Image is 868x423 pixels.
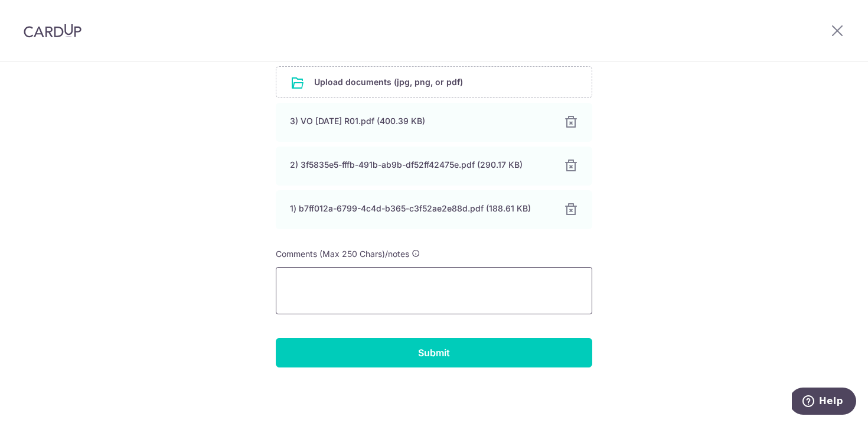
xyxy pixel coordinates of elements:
div: 2) 3f5835e5-fffb-491b-ab9b-df52ff42475e.pdf (290.17 KB) [290,159,550,171]
img: CardUp [24,24,81,38]
div: 1) b7ff012a-6799-4c4d-b365-c3f52ae2e88d.pdf (188.61 KB) [290,203,550,214]
span: Comments (Max 250 Chars)/notes [276,249,409,259]
iframe: Opens a widget where you can find more information [792,388,856,417]
input: Submit [276,338,592,367]
div: Upload documents (jpg, png, or pdf) [276,66,592,98]
div: 3) VO [DATE] R01.pdf (400.39 KB) [290,115,550,127]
